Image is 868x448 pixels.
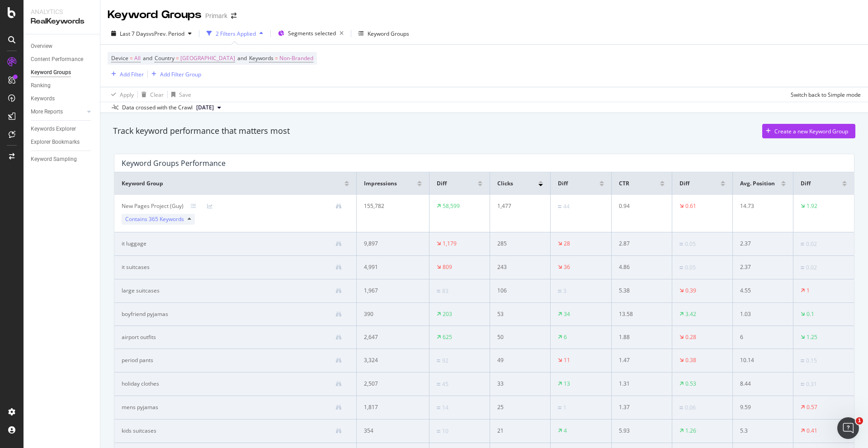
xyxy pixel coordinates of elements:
div: 4.86 [619,263,660,271]
div: large suitcases [122,287,160,295]
div: 1.25 [807,333,817,341]
div: 1.26 [685,427,696,435]
span: 1 [856,417,863,424]
button: Add Filter [108,69,144,80]
span: and [237,54,247,62]
button: Switch back to Simple mode [787,87,861,102]
div: More Reports [31,107,63,117]
div: 4 [564,427,567,435]
img: Equal [558,290,561,292]
div: 33 [497,380,538,388]
button: Segments selected [274,26,347,41]
div: 155,782 [364,202,416,210]
button: Keyword Groups [355,26,413,41]
span: Segments selected [288,29,336,37]
div: 2.87 [619,240,660,248]
div: Clear [150,91,164,99]
span: = [176,54,179,62]
div: 45 [442,380,448,388]
div: 0.38 [685,356,696,364]
div: 3 [563,287,566,295]
div: 0.53 [685,380,696,388]
img: Equal [801,243,804,245]
div: 3.42 [685,310,696,318]
div: 21 [497,427,538,435]
span: Keywords [249,54,274,62]
button: Apply [108,87,134,102]
span: Diff [801,179,811,188]
a: More Reports [31,107,85,117]
div: 106 [497,287,538,295]
div: period pants [122,356,153,364]
div: airport outfits [122,333,156,341]
img: Equal [437,359,440,362]
div: 11 [564,356,570,364]
div: 14 [442,404,448,412]
div: 285 [497,240,538,248]
div: 1.03 [740,310,781,318]
span: Country [155,54,175,62]
div: 1.92 [807,202,817,210]
span: = [130,54,133,62]
a: Keyword Groups [31,68,94,77]
div: 0.31 [806,380,817,388]
div: 36 [564,263,570,271]
div: 0.15 [806,357,817,365]
div: New Pages Project (Guy) [122,202,184,210]
div: 1,477 [497,202,538,210]
div: 1.31 [619,380,660,388]
div: it suitcases [122,263,150,271]
div: 13 [564,380,570,388]
div: 0.94 [619,202,660,210]
a: Keywords [31,94,94,104]
div: 203 [443,310,452,318]
div: 1,179 [443,240,457,248]
div: 0.28 [685,333,696,341]
span: All [134,52,141,65]
div: Ranking [31,81,51,90]
div: Explorer Bookmarks [31,137,80,147]
div: 9.59 [740,403,781,411]
div: 13.58 [619,310,660,318]
div: 4.55 [740,287,781,295]
div: Keyword Groups [31,68,71,77]
div: 0.61 [685,202,696,210]
div: Primark [205,11,227,20]
div: Overview [31,42,52,51]
span: [GEOGRAPHIC_DATA] [180,52,235,65]
div: Keyword Groups [368,30,409,38]
div: 2,507 [364,380,416,388]
span: Diff [679,179,689,188]
span: Avg. Position [740,179,775,188]
div: 243 [497,263,538,271]
div: 625 [443,333,452,341]
div: Create a new Keyword Group [774,127,848,135]
img: Equal [679,243,683,245]
div: 0.02 [806,240,817,248]
img: Equal [558,406,561,409]
div: Keyword Groups [108,7,202,23]
button: Create a new Keyword Group [762,124,855,138]
div: 6 [564,333,567,341]
span: Device [111,54,128,62]
div: 1.88 [619,333,660,341]
div: 5.38 [619,287,660,295]
button: Save [168,87,191,102]
div: Data crossed with the Crawl [122,104,193,112]
img: Equal [679,406,683,409]
div: Switch back to Simple mode [791,91,861,99]
div: 0.39 [685,287,696,295]
div: Content Performance [31,55,83,64]
div: RealKeywords [31,16,93,27]
div: 6 [740,333,781,341]
div: 92 [442,357,448,365]
div: 1,967 [364,287,416,295]
div: 2.37 [740,263,781,271]
div: 49 [497,356,538,364]
a: Keyword Sampling [31,155,94,164]
div: 1,817 [364,403,416,411]
div: 390 [364,310,416,318]
span: Keyword Group [122,179,163,188]
a: Keywords Explorer [31,124,94,134]
div: 3,324 [364,356,416,364]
